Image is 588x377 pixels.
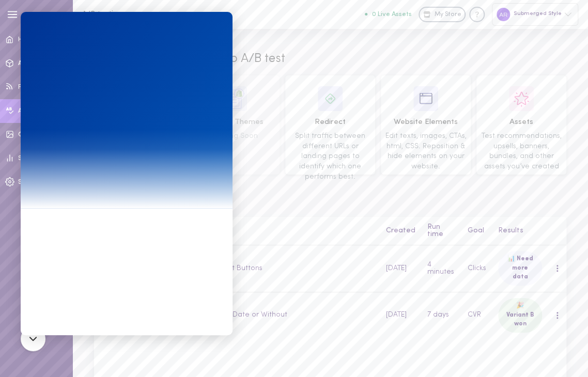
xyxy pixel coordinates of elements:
[481,132,561,170] span: Test recommendations, upsells, banners, bundles, and other assets you’ve created
[421,217,461,245] th: Run time
[413,86,438,111] img: icon
[144,217,380,245] th: Name
[461,245,492,292] td: Clicks
[380,292,421,338] td: [DATE]
[193,117,276,128] span: Shopify Themes
[365,11,419,18] a: 0 Live Assets
[492,3,578,25] div: Submerged Style
[365,11,411,18] button: 0 Live Assets
[498,251,542,286] div: 📊 Need more data
[461,292,492,338] td: CVR
[509,86,534,111] img: icon
[144,245,380,292] td: Show Dynamic Checkout Buttons
[94,193,566,210] span: Your current tests
[289,117,372,128] span: Redirect
[380,245,421,292] td: [DATE]
[498,298,542,333] div: 🎉 Variant B won
[421,245,461,292] td: 4 minutes
[480,117,563,128] span: Assets
[384,117,467,128] span: Website Elements
[295,132,365,180] span: Split traffic between different URLs or landing pages to identify which one performs best.
[434,10,461,20] span: My Store
[421,292,461,338] td: 7 days
[469,7,485,22] div: Knowledge center
[419,7,466,22] a: My Store
[211,132,258,140] span: Coming Soon
[82,10,253,18] h1: A/B testing
[492,217,548,245] th: Results
[380,217,421,245] th: Created
[144,292,380,338] td: With Estimated Delivery Date or Without
[385,132,466,170] span: Edit texts, images, CTAs, html, CSS. Reposition & hide elements on your website.
[222,86,247,111] img: icon
[318,86,343,111] img: icon
[461,217,492,245] th: Goal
